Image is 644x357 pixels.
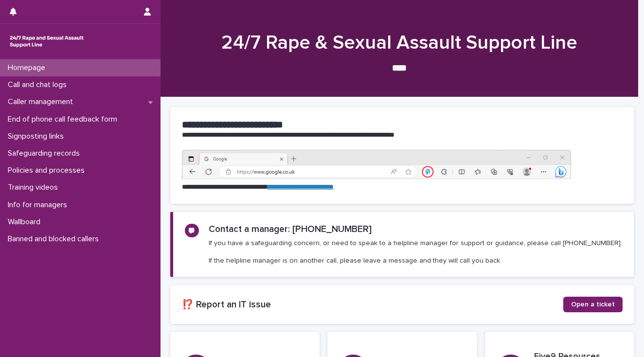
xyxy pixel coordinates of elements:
[4,234,107,244] p: Banned and blocked callers
[170,31,628,54] h1: 24/7 Rape & Sexual Assault Support Line
[563,297,623,312] a: Open a ticket
[8,32,86,51] img: rhQMoQhaT3yELyF149Cw
[4,63,53,72] p: Homepage
[4,217,48,227] p: Wallboard
[4,166,92,175] p: Policies and processes
[4,115,125,124] p: End of phone call feedback form
[4,200,75,210] p: Info for managers
[209,239,622,266] p: If you have a safeguarding concern, or need to speak to a helpline manager for support or guidanc...
[571,301,615,308] span: Open a ticket
[182,299,563,310] h2: ⁉️ Report an IT issue
[4,183,66,192] p: Training videos
[4,132,72,141] p: Signposting links
[4,80,74,89] p: Call and chat logs
[4,97,81,107] p: Caller management
[182,150,571,179] img: https%3A%2F%2Fcdn.document360.io%2F0deca9d6-0dac-4e56-9e8f-8d9979bfce0e%2FImages%2FDocumentation%...
[4,149,88,158] p: Safeguarding records
[209,224,372,235] h2: Contact a manager: [PHONE_NUMBER]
